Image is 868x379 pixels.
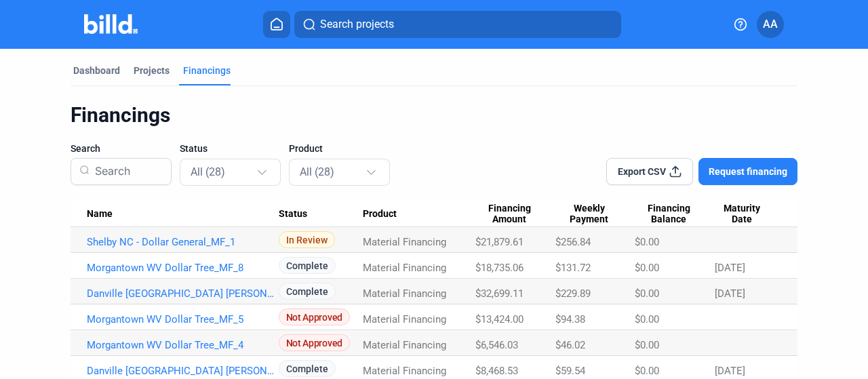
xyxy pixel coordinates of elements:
button: Export CSV [606,158,693,185]
span: [DATE] [715,287,745,300]
span: Financing Balance [635,203,703,226]
span: $0.00 [635,287,659,300]
span: Material Financing [363,287,446,300]
span: Weekly Payment [555,203,623,226]
span: Product [289,142,323,155]
a: Danville [GEOGRAPHIC_DATA] [PERSON_NAME] Silvers_MF_6 [87,365,279,377]
span: $131.72 [555,262,591,274]
span: $0.00 [635,262,659,274]
span: $18,735.06 [475,262,524,274]
span: Material Financing [363,313,446,325]
div: Status [279,208,363,220]
button: Request financing [698,158,797,185]
span: Material Financing [363,339,446,351]
div: Name [87,208,279,220]
span: $46.02 [555,339,585,351]
span: Complete [279,283,336,300]
span: Name [87,208,113,220]
span: Status [180,142,208,155]
button: AA [757,11,784,38]
span: Not Approved [279,308,350,325]
img: Billd Company Logo [84,14,138,34]
span: Maturity Date [715,203,769,226]
div: Financings [183,64,231,77]
a: Shelby NC - Dollar General_MF_1 [87,236,279,248]
div: Financing Balance [635,203,715,226]
a: Morgantown WV Dollar Tree_MF_4 [87,339,279,351]
span: Financing Amount [475,203,543,226]
span: $0.00 [635,236,659,248]
span: [DATE] [715,262,745,274]
div: Financing Amount [475,203,555,226]
div: Maturity Date [715,203,781,226]
span: Complete [279,360,336,377]
a: Danville [GEOGRAPHIC_DATA] [PERSON_NAME] Silvers_MF_7 [87,287,279,300]
button: Search projects [294,11,621,38]
span: $59.54 [555,365,585,377]
div: Weekly Payment [555,203,635,226]
span: [DATE] [715,365,745,377]
mat-select-trigger: All (28) [191,165,225,178]
span: $0.00 [635,365,659,377]
mat-select-trigger: All (28) [300,165,334,178]
span: AA [763,16,778,33]
span: Search [71,142,100,155]
a: Morgantown WV Dollar Tree_MF_8 [87,262,279,274]
input: Search [90,154,163,189]
span: $8,468.53 [475,365,518,377]
span: $13,424.00 [475,313,524,325]
span: Request financing [709,165,787,178]
span: Status [279,208,307,220]
span: $6,546.03 [475,339,518,351]
span: Search projects [320,16,394,33]
span: In Review [279,231,335,248]
span: $0.00 [635,339,659,351]
div: Financings [71,102,797,128]
span: $256.84 [555,236,591,248]
span: Material Financing [363,365,446,377]
span: Material Financing [363,262,446,274]
div: Projects [134,64,170,77]
span: $0.00 [635,313,659,325]
span: $32,699.11 [475,287,524,300]
span: $229.89 [555,287,591,300]
div: Dashboard [73,64,120,77]
span: Not Approved [279,334,350,351]
span: Material Financing [363,236,446,248]
span: Export CSV [618,165,666,178]
span: Complete [279,257,336,274]
div: Product [363,208,475,220]
span: $21,879.61 [475,236,524,248]
span: Product [363,208,397,220]
a: Morgantown WV Dollar Tree_MF_5 [87,313,279,325]
span: $94.38 [555,313,585,325]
